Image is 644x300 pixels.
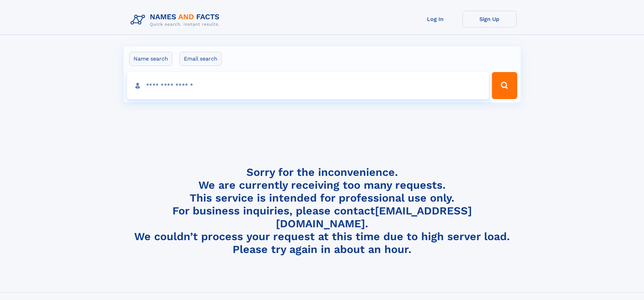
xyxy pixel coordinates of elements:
[408,11,462,27] a: Log In
[492,72,517,99] button: Search Button
[127,72,489,99] input: search input
[128,11,225,29] img: Logo Names and Facts
[128,166,517,256] h4: Sorry for the inconvenience. We are currently receiving too many requests. This service is intend...
[276,204,472,230] a: [EMAIL_ADDRESS][DOMAIN_NAME]
[129,52,172,66] label: Name search
[462,11,517,27] a: Sign Up
[180,52,222,66] label: Email search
